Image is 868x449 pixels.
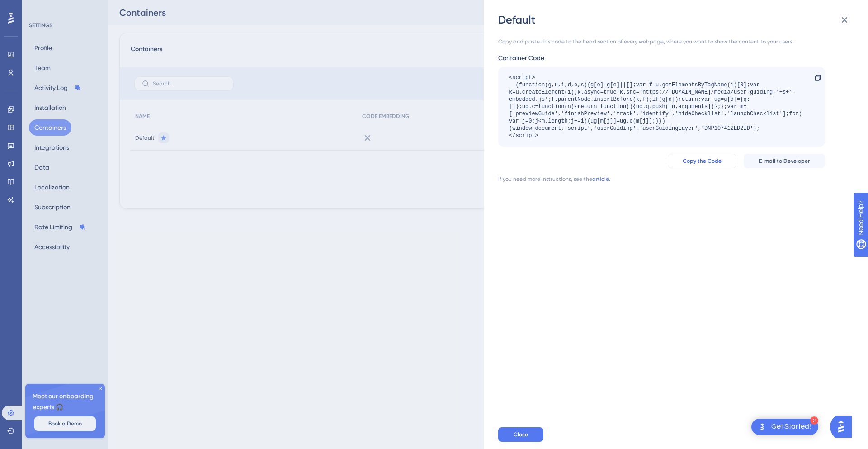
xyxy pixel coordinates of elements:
img: launcher-image-alternative-text [757,421,768,432]
span: E-mail to Developer [759,157,810,165]
div: <script> (function(g,u,i,d,e,s){g[e]=g[e]||[];var f=u.getElementsByTagName(i)[0];var k=u.createEl... [509,74,805,139]
div: Container Code [498,52,825,63]
button: Copy the Code [668,154,736,168]
button: Close [498,427,543,442]
div: Open Get Started! checklist, remaining modules: 2 [751,419,818,435]
span: Need Help? [21,2,57,13]
a: article. [592,175,610,183]
div: Get Started! [771,422,811,432]
span: Close [514,431,528,438]
div: Copy and paste this code to the head section of every webpage, where you want to show the content... [498,38,825,45]
div: Default [498,13,855,27]
span: Copy the Code [683,157,722,165]
iframe: UserGuiding AI Assistant Launcher [830,413,857,440]
div: 2 [810,416,818,425]
button: E-mail to Developer [744,154,825,168]
div: If you need more instructions, see the [498,175,592,183]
